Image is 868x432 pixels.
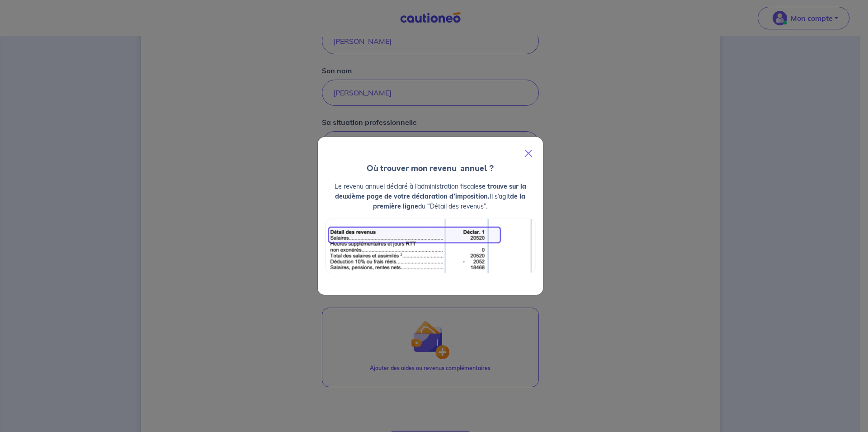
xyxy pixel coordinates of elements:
strong: de la première ligne [373,192,525,210]
h4: Où trouver mon revenu annuel ? [318,162,543,174]
img: exemple_revenu.png [325,218,536,273]
strong: se trouve sur la deuxième page de votre déclaration d’imposition. [335,182,526,200]
p: Le revenu annuel déclaré à l’administration fiscale Il s’agit du “Détail des revenus”. [325,181,536,211]
button: Close [518,141,539,166]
